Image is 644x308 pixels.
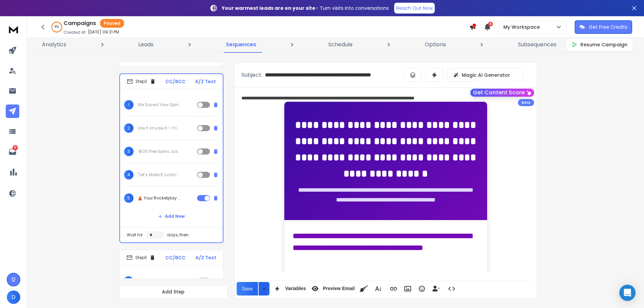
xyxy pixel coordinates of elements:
[566,38,633,51] button: Resume Campaign
[126,255,156,261] div: Step 3
[195,78,216,85] p: A/Z Test
[124,193,134,203] span: 5
[514,37,560,53] a: Subsequences
[195,254,216,261] p: A/Z Test
[222,5,389,11] p: – Turn visits into conversations
[138,125,181,131] p: Use It or Lose It – Your FS Await
[222,5,315,11] strong: Your warmest leads are on your site
[394,3,435,14] a: Reach Out Now
[124,100,134,110] span: 1
[6,145,19,159] a: 10
[127,78,156,85] div: Step 2
[430,282,443,295] button: Insert Unsubscribe Link
[119,285,228,299] button: Add Step
[321,286,356,291] span: Preview Email
[13,145,18,150] p: 10
[396,5,433,11] p: Reach Out Now
[575,20,632,34] button: Get Free Credits
[284,286,307,291] span: Variables
[124,276,133,286] span: 1
[271,282,307,295] button: Variables
[425,41,446,49] p: Options
[222,37,260,53] a: Sequences
[42,41,66,49] p: Analytics
[503,24,543,30] p: My Workspace
[138,172,181,177] p: "Let’s Make It Lucky! 25 Free Spins Just for You 🌕"
[237,282,258,295] button: Save
[127,232,143,238] p: Wait for
[445,282,458,295] button: Code View
[518,99,534,106] div: Beta
[324,37,357,53] a: Schedule
[357,282,370,295] button: Clean HTML
[462,72,510,78] p: Magic AI Generator
[387,282,400,295] button: Insert Link (Ctrl+K)
[488,22,493,26] span: 4
[241,71,262,79] p: Subject:
[54,25,59,29] p: 90 %
[7,290,20,304] button: D
[134,37,158,53] a: Leads
[138,102,181,108] p: We Saved Your Spins – But Not for Long!
[7,23,20,35] img: logo
[38,37,70,53] a: Analytics
[88,29,119,35] p: [DATE] 09:21 PM
[421,37,450,53] a: Options
[619,285,636,301] div: Open Intercom Messenger
[124,170,134,180] span: 4
[138,195,181,201] p: 🛕 Your Rocketplay Bonus Code: REELS20 – No Deposit Needed!
[589,24,627,30] p: Get Free Credits
[64,30,87,35] p: Created At:
[119,73,223,243] li: Step2CC/BCCA/Z Test1We Saved Your Spins – But Not for Long!2Use It or Lose It – Your FS Await3🐺25...
[415,282,428,295] button: Emoticons
[153,210,190,223] button: Add New
[470,89,534,97] button: Get Content Score
[124,147,134,156] span: 3
[372,282,384,295] button: More Text
[165,254,186,261] p: CC/BCC
[100,19,124,28] div: Paused
[401,282,414,295] button: Insert Image (Ctrl+P)
[138,149,181,154] p: 🐺25 Free Spins Just Dropped – Play [DEMOGRAPHIC_DATA] Wolf Moon Now
[124,123,134,133] span: 2
[138,41,153,49] p: Leads
[165,78,186,85] p: CC/BCC
[518,41,556,49] p: Subsequences
[328,41,353,49] p: Schedule
[447,68,523,82] button: Magic AI Generator
[167,232,189,238] p: days, then
[226,41,256,49] p: Sequences
[309,282,356,295] button: Preview Email
[64,19,96,27] h1: Campaigns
